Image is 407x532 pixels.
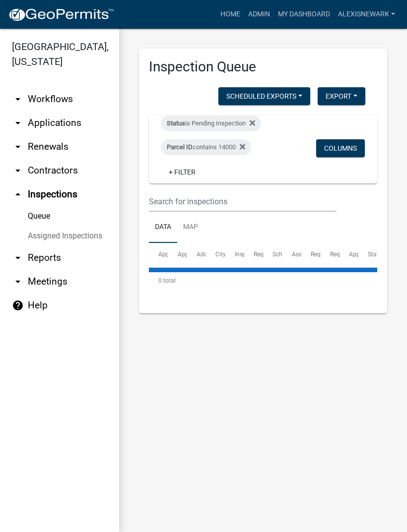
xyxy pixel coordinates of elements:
[149,268,377,293] div: 0 total
[12,141,24,153] i: arrow_drop_down
[358,243,377,267] datatable-header-cell: Status
[161,116,261,131] div: is Pending Inspection
[254,251,295,258] span: Requested Date
[318,87,365,105] button: Export
[316,139,365,157] button: Columns
[178,251,223,258] span: Application Type
[301,243,320,267] datatable-header-cell: Requestor Name
[244,243,263,267] datatable-header-cell: Requested Date
[12,188,24,200] i: arrow_drop_up
[158,251,189,258] span: Application
[161,163,203,181] a: + Filter
[272,251,315,258] span: Scheduled Time
[282,243,301,267] datatable-header-cell: Assigned Inspector
[167,143,193,151] span: Parcel ID
[225,243,244,267] datatable-header-cell: Inspection Type
[168,243,187,267] datatable-header-cell: Application Type
[167,119,185,127] span: Status
[187,243,206,267] datatable-header-cell: Address
[149,212,177,243] a: Data
[235,251,277,258] span: Inspection Type
[274,5,334,24] a: My Dashboard
[218,87,310,105] button: Scheduled Exports
[263,243,282,267] datatable-header-cell: Scheduled Time
[216,5,244,24] a: Home
[149,59,377,75] h3: Inspection Queue
[368,251,385,258] span: Status
[292,251,343,258] span: Assigned Inspector
[12,117,24,129] i: arrow_drop_down
[177,212,204,243] a: Map
[197,251,218,258] span: Address
[244,5,274,24] a: Admin
[206,243,225,267] datatable-header-cell: City
[149,243,168,267] datatable-header-cell: Application
[320,243,339,267] datatable-header-cell: Requestor Phone
[311,251,355,258] span: Requestor Name
[12,299,24,311] i: help
[215,251,226,258] span: City
[339,243,358,267] datatable-header-cell: Application Description
[12,276,24,288] i: arrow_drop_down
[12,93,24,105] i: arrow_drop_down
[330,251,376,258] span: Requestor Phone
[334,5,399,24] a: alexisnewark
[12,252,24,264] i: arrow_drop_down
[161,139,251,155] div: contains 14000
[149,191,337,212] input: Search for inspections
[12,165,24,177] i: arrow_drop_down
